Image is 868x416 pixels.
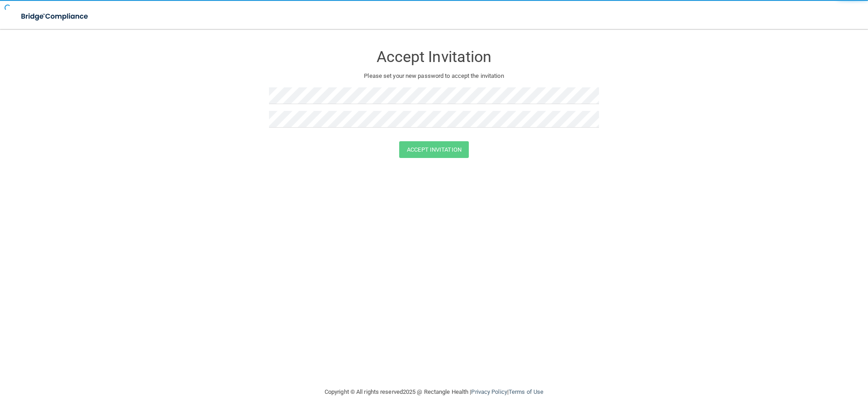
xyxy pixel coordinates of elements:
a: Privacy Policy [471,388,507,395]
img: bridge_compliance_login_screen.278c3ca4.svg [14,7,97,26]
p: Please set your new password to accept the invitation [276,71,592,81]
a: Terms of Use [509,388,543,395]
div: Copyright © All rights reserved 2025 @ Rectangle Health | | [269,378,599,406]
button: Accept Invitation [399,141,469,158]
h3: Accept Invitation [269,48,599,65]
